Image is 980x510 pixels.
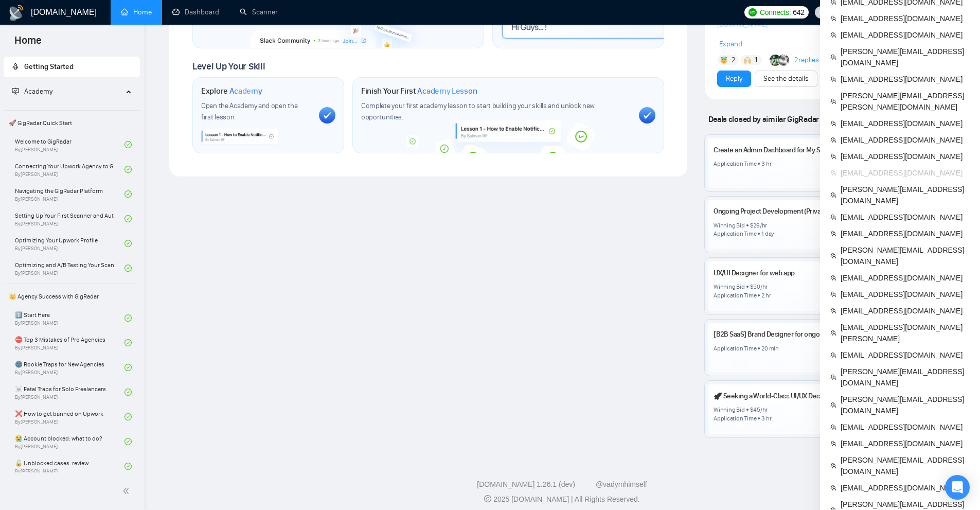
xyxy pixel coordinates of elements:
a: See the details [763,73,809,84]
span: [EMAIL_ADDRESS][DOMAIN_NAME] [841,167,970,179]
span: [PERSON_NAME][EMAIL_ADDRESS][DOMAIN_NAME] [841,46,970,68]
span: team [830,170,836,176]
span: check-circle [124,389,132,396]
span: [EMAIL_ADDRESS][DOMAIN_NAME] [841,228,970,239]
span: check-circle [124,438,132,445]
div: /hr [760,283,768,291]
span: Deals closed by similar GigRadar users [704,110,844,128]
span: 2 [732,55,736,65]
li: Getting Started [4,57,140,77]
span: [EMAIL_ADDRESS][DOMAIN_NAME] [841,13,970,24]
span: check-circle [124,215,132,222]
a: Connecting Your Upwork Agency to GigRadarBy[PERSON_NAME] [15,158,124,181]
span: team [830,374,836,380]
a: 🔓 Unblocked cases: reviewBy[PERSON_NAME] [15,455,124,478]
h1: Explore [201,86,262,96]
span: Getting Started [24,62,74,71]
span: team [830,330,836,336]
div: Application Time [714,344,756,353]
a: Optimizing and A/B Testing Your Scanner for Better ResultsBy[PERSON_NAME] [15,257,124,279]
span: Academy [24,87,52,96]
div: Winning Bid [714,283,744,291]
a: Reply [726,73,742,84]
span: check-circle [124,265,132,272]
span: [PERSON_NAME][EMAIL_ADDRESS][DOMAIN_NAME] [841,394,970,416]
span: team [830,120,836,127]
div: $ [750,221,754,230]
span: Home [6,33,50,55]
a: ☠️ Fatal Traps for Solo FreelancersBy[PERSON_NAME] [15,381,124,403]
span: team [830,402,836,408]
span: [EMAIL_ADDRESS][DOMAIN_NAME] [841,74,970,85]
span: Academy [229,86,262,96]
a: UX/UI Designer for web app [714,269,794,277]
span: 👑 Agency Success with GigRadar [5,286,139,307]
div: /hr [760,406,768,414]
span: [EMAIL_ADDRESS][DOMAIN_NAME] [841,421,970,433]
div: 20 min [761,344,779,353]
span: team [830,54,836,60]
span: [EMAIL_ADDRESS][DOMAIN_NAME] [841,29,970,41]
span: [EMAIL_ADDRESS][DOMAIN_NAME] [841,438,970,449]
span: 🚀 GigRadar Quick Start [5,113,139,133]
span: [EMAIL_ADDRESS][DOMAIN_NAME] [841,482,970,494]
a: Ongoing Project Development (Private) [714,207,828,216]
span: [EMAIL_ADDRESS][DOMAIN_NAME] [841,151,970,162]
img: logo [8,5,25,21]
span: check-circle [124,190,132,198]
span: [PERSON_NAME][EMAIL_ADDRESS][DOMAIN_NAME] [841,454,970,477]
span: [EMAIL_ADDRESS][DOMAIN_NAME][PERSON_NAME] [841,322,970,344]
span: copyright [484,495,491,502]
span: Expand [719,40,742,48]
span: 1 [755,55,757,65]
span: check-circle [124,240,132,247]
span: check-circle [124,141,132,148]
img: 🙌 [744,57,751,64]
div: /hr [760,221,767,230]
a: [DOMAIN_NAME] 1.26.1 (dev) [477,480,575,488]
span: [EMAIL_ADDRESS][DOMAIN_NAME] [841,272,970,284]
span: Level Up Your Skill [192,61,265,72]
a: [B2B SaaS] Brand Designer for ongoing marketing tasks [714,330,877,339]
span: team [830,485,836,491]
div: Application Time [714,160,756,168]
span: Open the Academy and open the first lesson. [201,101,297,121]
div: Winning Bid [714,221,744,230]
span: team [830,153,836,160]
a: Create an Admin Dashboard for My SpeakerEvent Finder™ Software [714,146,911,154]
span: Academy Lesson [417,86,477,96]
a: 🌚 Rookie Traps for New AgenciesBy[PERSON_NAME] [15,356,124,379]
span: team [830,98,836,104]
a: ⛔ Top 3 Mistakes of Pro AgenciesBy[PERSON_NAME] [15,331,124,354]
span: [EMAIL_ADDRESS][DOMAIN_NAME] [841,212,970,223]
a: ❌ How to get banned on UpworkBy[PERSON_NAME] [15,406,124,428]
div: 50 [753,283,760,291]
span: team [830,15,836,22]
a: Optimizing Your Upwork ProfileBy[PERSON_NAME] [15,232,124,255]
div: 29 [753,221,760,230]
span: [EMAIL_ADDRESS][DOMAIN_NAME] [841,305,970,316]
img: upwork-logo.png [749,8,757,16]
div: 2025 [DOMAIN_NAME] | All Rights Reserved. [152,494,972,505]
span: team [830,291,836,297]
a: searchScanner [240,8,278,16]
span: [EMAIL_ADDRESS][DOMAIN_NAME] [841,289,970,300]
a: dashboardDashboard [172,8,219,16]
span: team [830,441,836,447]
span: team [830,32,836,38]
span: check-circle [124,364,132,371]
div: $ [750,283,754,291]
img: Pavel [778,55,789,66]
span: team [830,214,836,220]
a: Setting Up Your First Scanner and Auto-BidderBy[PERSON_NAME] [15,207,124,230]
a: homeHome [121,8,152,16]
div: 3 hr [761,414,771,423]
span: [EMAIL_ADDRESS][DOMAIN_NAME] [841,349,970,361]
span: check-circle [124,413,132,420]
span: team [830,253,836,259]
span: check-circle [124,314,132,322]
span: team [830,76,836,82]
a: @vadymhimself [596,480,647,488]
a: Navigating the GigRadar PlatformBy[PERSON_NAME] [15,183,124,205]
span: team [830,231,836,237]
